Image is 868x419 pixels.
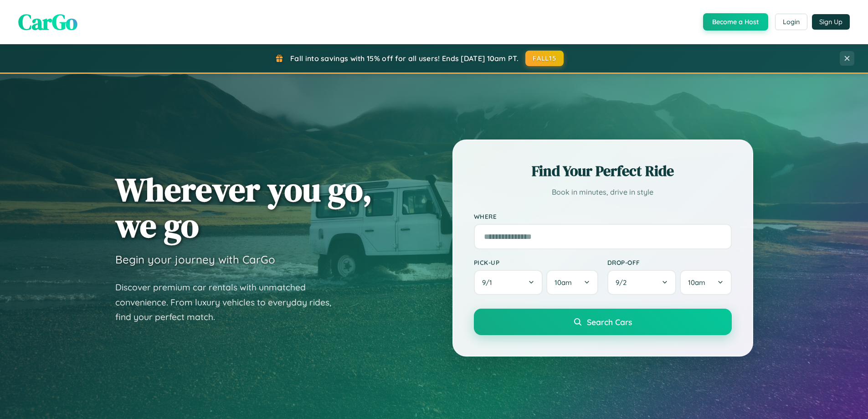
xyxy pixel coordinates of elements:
[474,212,732,220] label: Where
[474,259,598,266] label: Pick-up
[688,278,705,287] span: 10am
[703,13,768,31] button: Become a Host
[115,253,275,266] h3: Begin your journey with CarGo
[18,7,77,37] span: CarGo
[680,270,731,295] button: 10am
[607,259,732,266] label: Drop-off
[115,171,372,243] h1: Wherever you go, we go
[775,14,807,30] button: Login
[525,51,564,66] button: FALL15
[474,270,543,295] button: 9/1
[616,278,631,287] span: 9 / 2
[555,278,572,287] span: 10am
[115,280,343,325] p: Discover premium car rentals with unmatched convenience. From luxury vehicles to everyday rides, ...
[812,14,850,30] button: Sign Up
[546,270,598,295] button: 10am
[607,270,677,295] button: 9/2
[290,54,519,63] span: Fall into savings with 15% off for all users! Ends [DATE] 10am PT.
[587,317,632,327] span: Search Cars
[474,186,732,199] p: Book in minutes, drive in style
[474,161,732,181] h2: Find Your Perfect Ride
[474,309,732,335] button: Search Cars
[482,278,497,287] span: 9 / 1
